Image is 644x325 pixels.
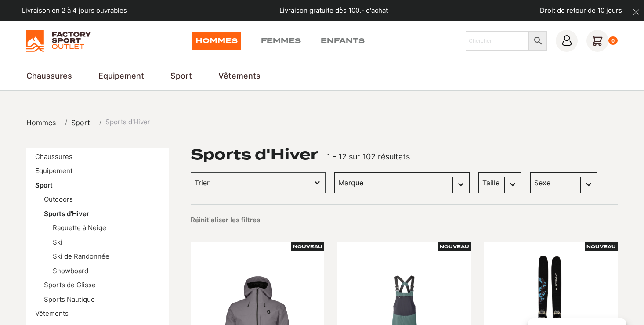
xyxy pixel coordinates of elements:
[35,166,72,175] a: Equipement
[98,70,144,82] a: Equipement
[53,238,62,246] a: Ski
[218,70,260,82] a: Vêtements
[279,6,388,16] p: Livraison gratuite dès 100.- d'achat
[53,267,88,275] a: Snowboard
[35,181,53,189] a: Sport
[53,252,109,260] a: Ski de Randonnée
[71,118,90,127] span: Sport
[44,209,89,218] a: Sports d'Hiver
[261,32,301,50] a: Femmes
[44,195,73,203] a: Outdoors
[53,224,106,232] a: Raquette à Neige
[170,70,192,82] a: Sport
[44,281,96,289] a: Sports de Glisse
[321,32,365,50] a: Enfants
[309,173,325,193] button: Basculer la liste
[35,309,69,318] a: Vêtements
[44,295,95,303] a: Sports Nautique
[629,4,644,20] button: dismiss
[26,117,61,128] a: Hommes
[71,117,95,128] a: Sport
[540,6,622,16] p: Droit de retour de 10 jours
[35,152,72,161] a: Chaussures
[26,70,72,82] a: Chaussures
[608,36,618,45] div: 0
[195,177,305,188] input: Trier
[22,6,127,16] p: Livraison en 2 à 4 jours ouvrables
[466,31,529,51] input: Chercher
[105,117,150,127] span: Sports d'Hiver
[327,152,410,161] span: 1 - 12 sur 102 résultats
[26,118,56,127] span: Hommes
[191,216,260,224] button: Réinitialiser les filtres
[26,30,91,52] img: Factory Sport Outlet
[26,117,150,128] nav: breadcrumbs
[191,148,318,162] h1: Sports d'Hiver
[192,32,241,50] a: Hommes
